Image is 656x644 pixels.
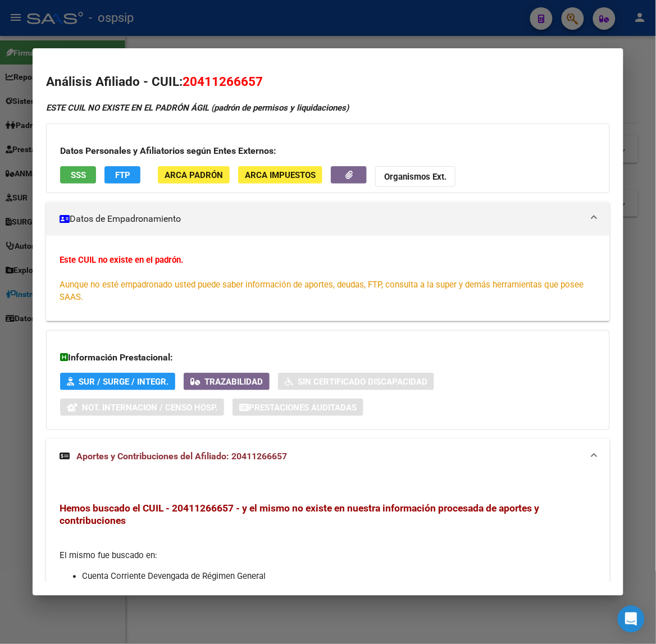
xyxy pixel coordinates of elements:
[60,399,224,416] button: Not. Internacion / Censo Hosp.
[249,403,357,413] span: Prestaciones Auditadas
[46,72,609,92] h2: Análisis Afiliado - CUIL:
[79,377,168,387] span: SUR / SURGE / INTEGR.
[46,236,609,321] div: Datos de Empadronamiento
[115,170,130,180] span: FTP
[238,166,322,184] button: ARCA Impuestos
[76,451,287,462] span: Aportes y Contribuciones del Afiliado: 20411266657
[158,166,230,184] button: ARCA Padrón
[82,570,596,583] li: Cuenta Corriente Devengada de Régimen General
[60,351,595,364] h3: Información Prestacional:
[233,399,363,416] button: Prestaciones Auditadas
[384,172,447,182] strong: Organismos Ext.
[245,170,316,180] span: ARCA Impuestos
[60,144,595,158] h3: Datos Personales y Afiliatorios según Entes Externos:
[184,373,270,390] button: Trazabilidad
[278,373,434,390] button: Sin Certificado Discapacidad
[60,255,183,265] strong: Este CUIL no existe en el padrón.
[46,439,609,475] mat-expansion-panel-header: Aportes y Contribuciones del Afiliado: 20411266657
[60,166,96,184] button: SSS
[375,166,455,187] button: Organismos Ext.
[204,377,263,387] span: Trazabilidad
[183,74,263,89] span: 20411266657
[104,166,140,184] button: FTP
[618,606,645,633] div: Open Intercom Messenger
[298,377,427,387] span: Sin Certificado Discapacidad
[60,373,175,390] button: SUR / SURGE / INTEGR.
[46,103,349,113] strong: ESTE CUIL NO EXISTE EN EL PADRÓN ÁGIL (padrón de permisos y liquidaciones)
[82,403,217,413] span: Not. Internacion / Censo Hosp.
[60,212,582,226] mat-panel-title: Datos de Empadronamiento
[60,503,539,527] span: Hemos buscado el CUIL - 20411266657 - y el mismo no existe en nuestra información procesada de ap...
[46,202,609,236] mat-expansion-panel-header: Datos de Empadronamiento
[165,170,223,180] span: ARCA Padrón
[71,170,86,180] span: SSS
[60,280,584,302] span: Aunque no esté empadronado usted puede saber información de aportes, deudas, FTP, consulta a la s...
